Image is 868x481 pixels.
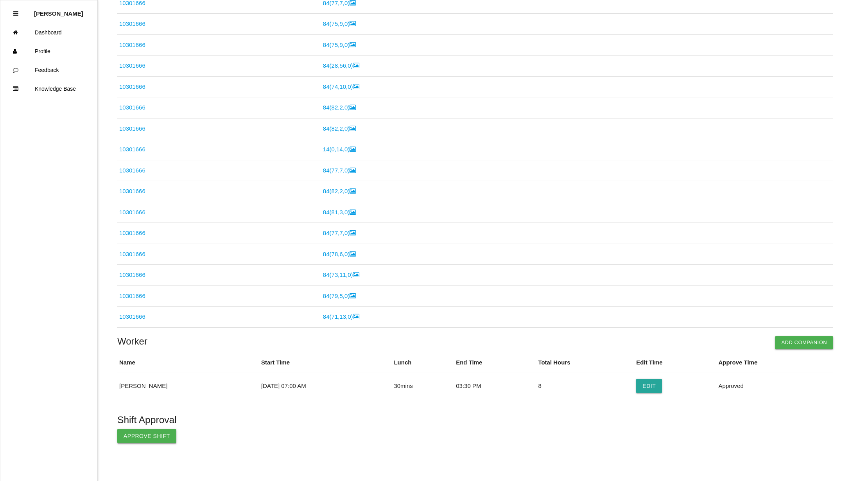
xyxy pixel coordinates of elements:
i: Image Inside [350,126,356,131]
div: Close [13,4,18,23]
button: Add Companion [775,336,833,349]
a: 84(28,56,0) [323,62,359,69]
i: Image Inside [350,104,356,110]
a: 10301666 [119,20,145,27]
h5: Shift Approval [117,415,833,425]
a: 84(82,2,0) [323,188,356,194]
a: 84(82,2,0) [323,104,356,111]
a: 10301666 [119,188,145,194]
a: 10301666 [119,83,145,90]
td: [PERSON_NAME] [117,373,259,399]
a: 10301666 [119,41,145,48]
th: Start Time [259,352,392,373]
a: 10301666 [119,146,145,153]
a: 10301666 [119,209,145,215]
a: 84(78,6,0) [323,251,356,257]
i: Image Inside [350,146,356,152]
th: Approve Time [717,352,834,373]
th: Edit Time [634,352,716,373]
a: 84(75,9,0) [323,20,356,27]
i: Image Inside [350,167,356,173]
button: Approve Shift [117,429,176,443]
i: Image Inside [350,42,356,48]
a: 10301666 [119,125,145,132]
a: Knowledge Base [0,79,97,98]
h4: Worker [117,336,833,346]
i: Image Inside [350,293,356,299]
td: 30 mins [392,373,454,399]
a: 10301666 [119,104,145,111]
a: Profile [0,42,97,61]
th: Lunch [392,352,454,373]
a: 10301666 [119,167,145,174]
a: 84(82,2,0) [323,125,356,132]
i: Image Inside [353,84,359,90]
a: 14(0,14,0) [323,146,356,153]
i: Image Inside [350,21,356,27]
th: Total Hours [536,352,634,373]
a: 84(75,9,0) [323,41,356,48]
a: 10301666 [119,293,145,299]
i: Image Inside [350,209,356,215]
i: Image Inside [353,314,359,319]
a: 10301666 [119,230,145,236]
td: 03:30 PM [454,373,536,399]
a: 84(81,3,0) [323,209,356,215]
button: Edit [636,379,662,393]
i: Image Inside [350,251,356,257]
p: Diana Harris [34,4,83,17]
td: 8 [536,373,634,399]
a: 84(77,7,0) [323,230,356,236]
td: Approved [717,373,834,399]
a: 84(71,13,0) [323,313,359,320]
a: 84(73,11,0) [323,271,359,278]
td: [DATE] 07:00 AM [259,373,392,399]
th: End Time [454,352,536,373]
i: Image Inside [350,230,356,236]
a: Dashboard [0,23,97,42]
a: Feedback [0,61,97,79]
i: Image Inside [353,63,359,68]
a: 84(79,5,0) [323,293,356,299]
a: 10301666 [119,62,145,69]
a: 84(77,7,0) [323,167,356,174]
i: Image Inside [350,188,356,194]
i: Image Inside [353,272,359,278]
a: 10301666 [119,251,145,257]
a: 10301666 [119,313,145,320]
a: 10301666 [119,271,145,278]
a: 84(74,10,0) [323,83,359,90]
th: Name [117,352,259,373]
